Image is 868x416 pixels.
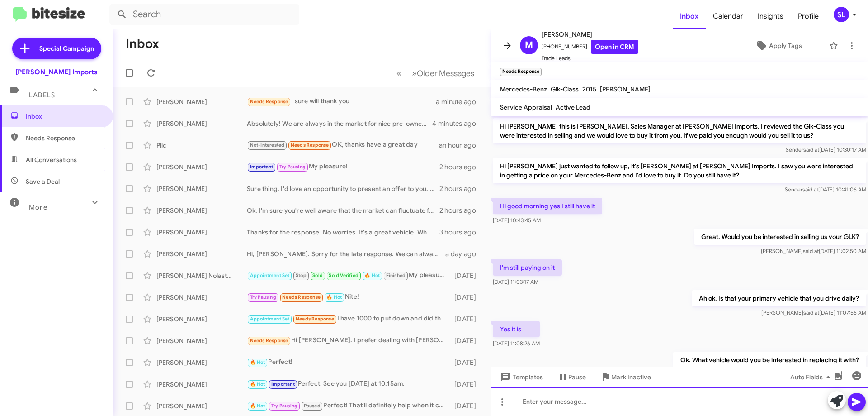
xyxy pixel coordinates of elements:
[493,118,866,143] p: Hi [PERSON_NAME] this is [PERSON_NAME], Sales Manager at [PERSON_NAME] Imports. I reviewed the Gl...
[803,248,819,254] span: said at
[450,271,483,280] div: [DATE]
[551,85,579,93] span: Glk-Class
[761,309,866,316] span: [PERSON_NAME] [DATE] 11:07:56 AM
[247,335,450,346] div: Hi [PERSON_NAME]. I prefer dealing with [PERSON_NAME] but thank you for considering adding me to ...
[271,381,295,387] span: Important
[450,336,483,345] div: [DATE]
[312,273,323,278] span: Sold
[417,68,474,78] span: Older Messages
[26,177,60,186] span: Save a Deal
[156,184,247,193] div: [PERSON_NAME]
[692,290,866,306] p: Ah ok. Is that your primary vehicle that you drive daily?
[673,3,706,29] a: Inbox
[156,315,247,324] div: [PERSON_NAME]
[591,40,638,54] a: Open in CRM
[786,146,866,153] span: Sender [DATE] 10:30:17 AM
[39,44,94,53] span: Special Campaign
[156,119,247,128] div: [PERSON_NAME]
[834,7,849,22] div: SL
[15,67,98,77] div: [PERSON_NAME] Imports
[250,273,290,278] span: Appointment Set
[156,380,247,389] div: [PERSON_NAME]
[706,3,750,29] span: Calendar
[282,294,321,300] span: Needs Response
[247,162,439,172] div: My pleasure!
[450,402,483,411] div: [DATE]
[493,198,602,214] p: Hi good morning yes I still have it
[593,369,658,385] button: Mark Inactive
[542,54,638,63] span: Trade Leads
[250,142,285,148] span: Not-Interested
[326,294,342,300] span: 🔥 Hot
[29,203,47,211] span: More
[493,259,562,276] p: I'm still paying on it
[791,3,826,29] span: Profile
[156,206,247,215] div: [PERSON_NAME]
[491,369,550,385] button: Templates
[582,85,596,93] span: 2015
[250,403,265,409] span: 🔥 Hot
[769,38,802,54] span: Apply Tags
[247,249,445,258] div: Hi, [PERSON_NAME]. Sorry for the late response. We can always take a look and see what we can do ...
[250,99,288,105] span: Needs Response
[802,186,818,193] span: said at
[156,163,247,172] div: [PERSON_NAME]
[26,112,103,121] span: Inbox
[156,141,247,150] div: Pllc
[673,352,866,368] p: Ok. What vehicle would you be interested in replacing it with?
[250,359,265,365] span: 🔥 Hot
[279,164,306,170] span: Try Pausing
[542,29,638,40] span: [PERSON_NAME]
[391,64,407,82] button: Previous
[542,40,638,54] span: [PHONE_NUMBER]
[392,64,480,82] nav: Page navigation example
[247,314,450,324] div: I have 1000 to put down and did the application online. Dental have any leasing or can do anythin...
[500,68,542,76] small: Needs Response
[568,369,586,385] span: Pause
[450,380,483,389] div: [DATE]
[386,273,406,278] span: Finished
[296,273,307,278] span: Stop
[109,4,299,25] input: Search
[250,381,265,387] span: 🔥 Hot
[826,7,858,22] button: SL
[493,158,866,183] p: Hi [PERSON_NAME] just wanted to follow up, it's [PERSON_NAME] at [PERSON_NAME] Imports. I saw you...
[493,217,541,224] span: [DATE] 10:43:45 AM
[247,96,436,107] div: I sure will thank you
[439,163,483,172] div: 2 hours ago
[439,206,483,215] div: 2 hours ago
[156,293,247,302] div: [PERSON_NAME]
[296,316,334,322] span: Needs Response
[611,369,651,385] span: Mark Inactive
[783,369,841,385] button: Auto Fields
[304,403,321,409] span: Paused
[450,315,483,324] div: [DATE]
[493,321,540,337] p: Yes it is
[498,369,543,385] span: Templates
[600,85,651,93] span: [PERSON_NAME]
[156,271,247,280] div: [PERSON_NAME] Nolastname119188155
[156,402,247,411] div: [PERSON_NAME]
[500,103,552,111] span: Service Appraisal
[12,38,101,59] a: Special Campaign
[247,401,450,411] div: Perfect! That'll definitely help when it comes time to appraise your vehicle. Have a great trip a...
[29,91,55,99] span: Labels
[790,369,834,385] span: Auto Fields
[493,278,538,285] span: [DATE] 11:03:17 AM
[247,119,432,128] div: Absolutely! We are always in the market for nice pre-owned inventory for our dealership. Sounds l...
[247,270,450,281] div: My pleasure.
[761,248,866,254] span: [PERSON_NAME] [DATE] 11:02:50 AM
[247,206,439,215] div: Ok. I'm sure you're well aware that the market can fluctuate from month to month. I don't believe...
[445,249,483,258] div: a day ago
[525,38,533,53] span: M
[439,141,483,150] div: an hour ago
[803,309,819,316] span: said at
[156,336,247,345] div: [PERSON_NAME]
[500,85,547,93] span: Mercedes-Benz
[803,146,819,153] span: said at
[247,140,439,150] div: OK, thanks have a great day
[250,338,288,344] span: Needs Response
[126,37,159,51] h1: Inbox
[250,316,290,322] span: Appointment Set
